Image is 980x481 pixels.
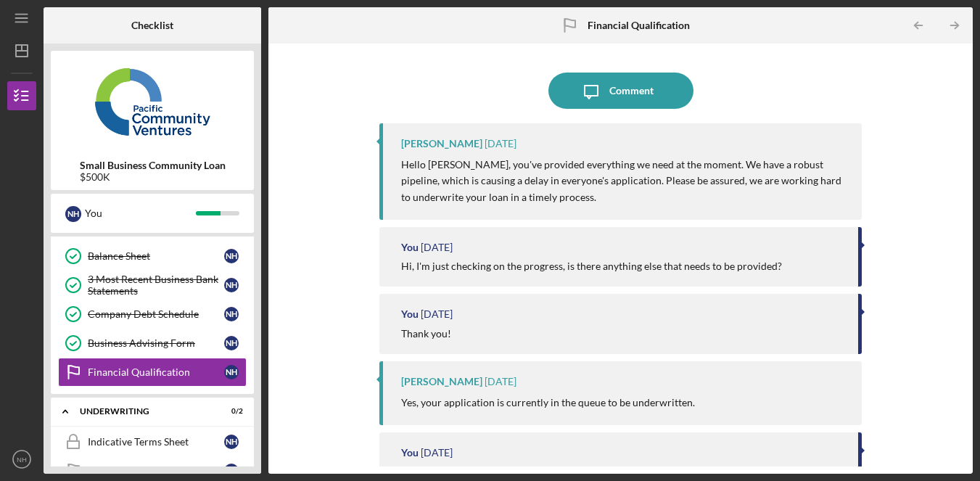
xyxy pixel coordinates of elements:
[88,436,224,448] div: Indicative Terms Sheet
[80,407,207,416] div: Underwriting
[224,249,239,263] div: N H
[17,456,27,464] text: NH
[421,242,453,253] time: 2025-08-12 03:36
[131,20,173,31] b: Checklist
[485,376,516,387] time: 2025-07-31 18:51
[58,358,247,387] a: Financial QualificationNH
[51,58,254,145] img: Product logo
[224,365,239,379] div: N H
[224,435,239,449] div: N H
[401,466,611,477] div: Good morning, was everything done correctly?
[85,201,196,226] div: You
[401,376,482,387] div: [PERSON_NAME]
[58,242,247,271] a: Balance SheetNH
[217,407,243,416] div: 0 / 2
[58,300,247,329] a: Company Debt ScheduleNH
[401,447,419,459] div: You
[224,464,239,478] div: N H
[58,271,247,300] a: 3 Most Recent Business Bank StatementsNH
[88,274,224,297] div: 3 Most Recent Business Bank Statements
[88,366,224,378] div: Financial Qualification
[88,337,224,349] div: Business Advising Form
[401,308,419,320] div: You
[548,73,693,109] button: Comment
[7,445,36,474] button: NH
[88,250,224,262] div: Balance Sheet
[224,307,239,321] div: N H
[401,138,482,149] div: [PERSON_NAME]
[80,171,226,183] div: $500K
[401,395,695,411] p: Yes, your application is currently in the queue to be underwritten.
[588,20,690,31] b: Financial Qualification
[88,308,224,320] div: Company Debt Schedule
[224,278,239,292] div: N H
[421,308,453,320] time: 2025-07-31 19:50
[88,465,224,477] div: Pending Final Approval
[224,336,239,350] div: N H
[58,427,247,456] a: Indicative Terms SheetNH
[401,242,419,253] div: You
[401,260,782,272] div: Hi, I'm just checking on the progress, is there anything else that needs to be provided?
[80,160,226,171] b: Small Business Community Loan
[401,157,848,205] p: Hello [PERSON_NAME], you've provided everything we need at the moment. We have a robust pipeline,...
[421,447,453,459] time: 2025-07-30 15:30
[58,329,247,358] a: Business Advising FormNH
[65,206,81,222] div: N H
[485,138,516,149] time: 2025-08-13 18:51
[609,73,654,109] div: Comment
[401,328,451,340] div: Thank you!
